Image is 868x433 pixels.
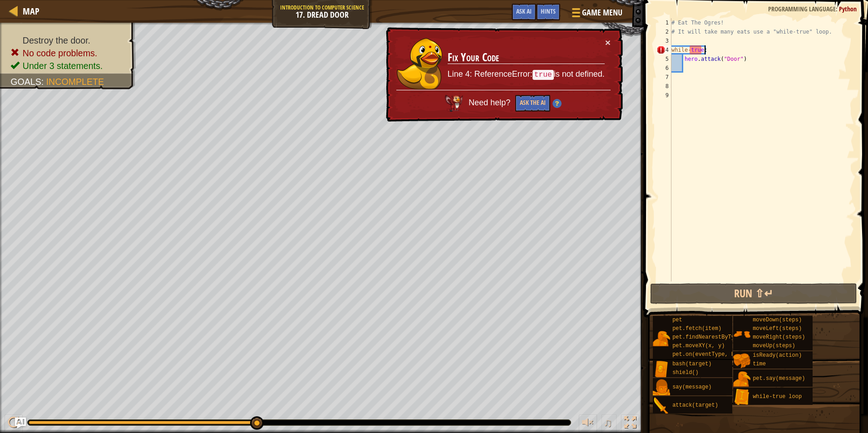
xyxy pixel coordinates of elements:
span: : [41,77,46,87]
span: isReady(action) [753,352,802,359]
img: portrait.png [733,352,750,369]
img: portrait.png [653,330,670,347]
span: Incomplete [46,77,104,87]
span: pet.fetch(item) [672,325,721,332]
button: Adjust volume [579,414,597,433]
span: Python [839,5,857,13]
button: Ctrl + P: Play [5,414,23,433]
img: Hint [552,99,562,108]
img: portrait.png [653,361,670,378]
span: pet.say(message) [753,375,805,382]
span: Under 3 statements. [23,61,103,71]
span: No code problems. [23,48,98,58]
img: portrait.png [733,370,750,388]
h3: Fix Your Code [448,51,605,64]
span: Game Menu [582,7,622,19]
span: while-true loop [753,394,802,400]
div: 6 [656,64,671,73]
span: moveUp(steps) [753,343,795,349]
img: duck_okar.png [397,38,442,89]
span: Destroy the door. [23,35,90,45]
span: pet.moveXY(x, y) [672,343,725,349]
div: 7 [656,73,671,82]
div: 2 [656,27,671,36]
li: Under 3 statements. [10,59,126,72]
button: × [605,38,611,47]
div: 4 [656,45,671,54]
div: 1 [656,18,671,27]
button: Ask the AI [515,95,550,112]
span: moveRight(steps) [753,334,805,340]
div: 9 [656,91,671,100]
img: AI [445,95,463,111]
span: Hints [541,7,556,15]
img: portrait.png [653,397,670,414]
p: Line 4: ReferenceError: is not defined. [448,69,605,80]
a: Map [18,5,39,17]
span: Goals [10,77,41,87]
button: Toggle fullscreen [621,414,639,433]
span: : [836,5,839,13]
span: ♫ [603,416,612,429]
span: moveLeft(steps) [753,325,802,332]
span: time [753,361,766,367]
button: Game Menu [565,4,628,25]
span: say(message) [672,384,711,390]
span: moveDown(steps) [753,317,802,323]
button: ♫ [602,414,617,433]
img: portrait.png [653,379,670,396]
span: shield() [672,369,699,376]
span: Ask AI [516,7,532,15]
img: portrait.png [733,389,750,406]
span: bash(target) [672,361,711,367]
img: portrait.png [733,325,750,343]
span: pet.on(eventType, handler) [672,351,757,358]
span: pet.findNearestByType(type) [672,334,760,340]
div: 3 [656,36,671,45]
div: 5 [656,54,671,64]
span: attack(target) [672,402,718,408]
li: Destroy the door. [10,34,126,47]
span: Map [23,5,39,17]
div: 8 [656,82,671,91]
span: Need help? [469,98,513,107]
button: Ask AI [15,418,26,428]
span: pet [672,317,682,323]
span: Programming language [768,5,836,13]
button: Ask AI [512,4,536,20]
button: Run ⇧↵ [650,283,857,304]
li: No code problems. [10,47,126,59]
code: true [533,70,554,80]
